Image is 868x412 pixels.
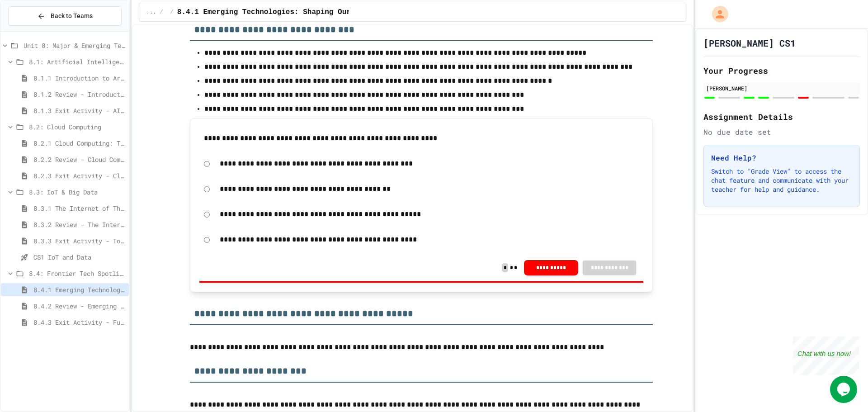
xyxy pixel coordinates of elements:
span: 8.3: IoT & Big Data [29,187,125,197]
span: Back to Teams [51,11,93,21]
span: 8.2: Cloud Computing [29,122,125,132]
span: / [160,9,163,16]
h3: Need Help? [711,152,852,163]
span: / [170,9,174,16]
span: 8.4.2 Review - Emerging Technologies: Shaping Our Digital Future [33,301,125,311]
h2: Your Progress [703,64,860,77]
span: 8.3.1 The Internet of Things and Big Data: Our Connected Digital World [33,204,125,213]
span: 8.1.1 Introduction to Artificial Intelligence [33,73,125,83]
iframe: chat widget [830,376,859,403]
span: 8.2.2 Review - Cloud Computing [33,155,125,164]
span: 8.1.2 Review - Introduction to Artificial Intelligence [33,90,125,99]
span: ... [146,9,156,16]
span: 8.1.3 Exit Activity - AI Detective [33,106,125,115]
p: Switch to "Grade View" to access the chat feature and communicate with your teacher for help and ... [711,167,852,194]
span: 8.4.1 Emerging Technologies: Shaping Our Digital Future [33,285,125,294]
span: 8.2.1 Cloud Computing: Transforming the Digital World [33,138,125,148]
span: CS1 IoT and Data [33,252,125,262]
iframe: chat widget [793,336,859,375]
span: 8.4.3 Exit Activity - Future Tech Challenge [33,317,125,327]
div: No due date set [703,127,860,137]
span: 8.4.1 Emerging Technologies: Shaping Our Digital Future [177,7,416,18]
span: 8.1: Artificial Intelligence Basics [29,57,125,66]
div: My Account [703,4,731,24]
h1: [PERSON_NAME] CS1 [703,37,796,49]
span: 8.3.3 Exit Activity - IoT Data Detective Challenge [33,236,125,246]
h2: Assignment Details [703,110,860,123]
span: 8.3.2 Review - The Internet of Things and Big Data [33,220,125,229]
span: 8.4: Frontier Tech Spotlight [29,269,125,278]
div: [PERSON_NAME] [706,84,857,92]
span: Unit 8: Major & Emerging Technologies [24,41,125,50]
span: 8.2.3 Exit Activity - Cloud Service Detective [33,171,125,180]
